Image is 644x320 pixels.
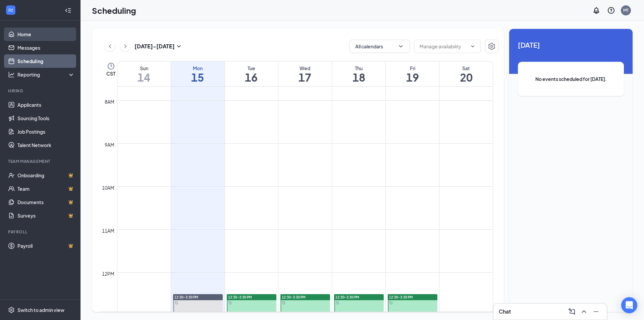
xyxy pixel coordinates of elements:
h3: Chat [499,308,511,315]
div: 11am [101,227,116,234]
a: September 14, 2025 [117,61,171,86]
a: September 20, 2025 [439,61,493,86]
div: Reporting [17,71,75,78]
a: OnboardingCrown [17,169,75,182]
a: September 17, 2025 [278,61,332,86]
h1: 17 [278,72,332,83]
div: Hiring [8,88,73,94]
h1: 19 [386,72,439,83]
input: Manage availability [420,43,467,50]
div: Open Intercom Messenger [621,297,637,313]
div: Sat [439,65,493,72]
a: Messages [17,41,75,54]
div: Thu [332,65,385,72]
a: SurveysCrown [17,209,75,222]
svg: Sync [282,301,285,305]
button: Settings [485,40,498,53]
div: Wed [278,65,332,72]
a: Scheduling [17,54,75,68]
a: PayrollCrown [17,239,75,253]
div: Mon [171,65,224,72]
h1: 14 [117,72,171,83]
svg: QuestionInfo [607,6,615,14]
span: 12:30-3:30 PM [228,295,252,300]
a: September 18, 2025 [332,61,385,86]
h1: Scheduling [92,5,136,16]
svg: Collapse [65,7,71,14]
div: Fri [386,65,439,72]
div: Switch to admin view [17,307,64,313]
div: Sun [117,65,171,72]
a: DocumentsCrown [17,195,75,209]
span: 12:30-3:30 PM [389,295,413,300]
a: TeamCrown [17,182,75,195]
a: Job Postings [17,125,75,138]
span: 12:30-3:30 PM [282,295,306,300]
svg: ChevronRight [122,42,129,50]
div: 10am [101,184,116,191]
button: Minimize [591,306,601,317]
div: Tue [225,65,278,72]
svg: WorkstreamLogo [7,7,14,13]
svg: Sync [336,301,339,305]
span: CST [106,70,115,77]
svg: Sync [228,301,232,305]
button: ComposeMessage [567,306,577,317]
h1: 18 [332,72,385,83]
svg: ChevronDown [397,43,404,50]
h1: 15 [171,72,224,83]
div: 9am [103,141,116,148]
svg: Analysis [8,71,15,78]
a: September 15, 2025 [171,61,224,86]
a: Talent Network [17,138,75,152]
h1: 20 [439,72,493,83]
svg: Minimize [592,308,600,316]
span: 12:30-3:30 PM [174,295,198,300]
svg: ChevronUp [580,308,588,316]
svg: ChevronDown [470,44,475,49]
a: September 19, 2025 [386,61,439,86]
a: Sourcing Tools [17,111,75,125]
svg: Sync [389,301,393,305]
svg: ChevronLeft [107,42,113,50]
a: Applicants [17,98,75,111]
svg: Settings [8,307,15,313]
div: Payroll [8,229,73,235]
div: 8am [103,98,116,105]
div: MT [623,7,629,13]
svg: ComposeMessage [568,308,576,316]
button: ChevronRight [120,41,130,51]
button: All calendarsChevronDown [350,40,410,53]
svg: Notifications [592,6,600,14]
svg: Settings [488,42,496,50]
h1: 16 [225,72,278,83]
div: Team Management [8,158,73,164]
a: September 16, 2025 [225,61,278,86]
button: ChevronLeft [105,41,115,51]
button: ChevronUp [579,306,589,317]
span: 12:30-3:30 PM [335,295,359,300]
svg: Sync [175,301,178,305]
div: 12pm [101,270,116,277]
h3: [DATE] - [DATE] [135,43,175,50]
span: No events scheduled for [DATE]. [531,75,610,83]
svg: SmallChevronDown [175,42,183,50]
svg: Clock [107,62,115,70]
span: [DATE] [518,40,624,50]
a: Home [17,28,75,41]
